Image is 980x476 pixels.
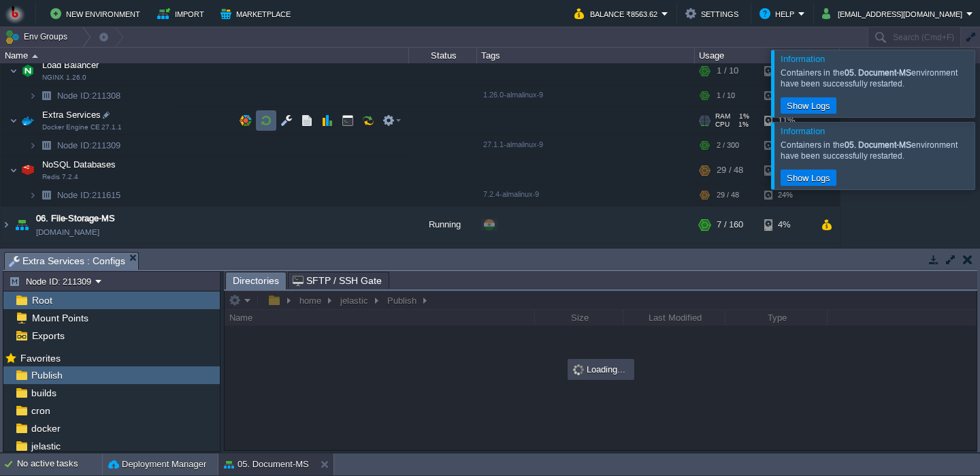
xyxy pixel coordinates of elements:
[764,157,808,184] div: 24%
[735,121,749,129] span: 1%
[483,91,543,99] span: 1.26.0-almalinux-9
[764,135,808,156] div: 11%
[478,48,694,63] div: Tags
[717,57,738,84] div: 1 / 10
[57,190,92,200] span: Node ID:
[29,294,54,306] a: Root
[5,27,72,46] button: Env Groups
[10,57,18,84] img: AMDAwAAAACH5BAEAAAAALAAAAAABAAEAAAICRAEAOw==
[781,54,825,64] span: Information
[220,5,295,22] button: Marketplace
[1,244,12,281] img: AMDAwAAAACH5BAEAAAAALAAAAAABAAEAAAICRAEAOw==
[715,121,730,129] span: CPU
[29,387,59,399] a: builds
[409,206,477,243] div: Running
[1,206,12,243] img: AMDAwAAAACH5BAEAAAAALAAAAAABAAEAAAICRAEAOw==
[29,422,63,434] a: docker
[12,206,31,243] img: AMDAwAAAACH5BAEAAAAALAAAAAABAAEAAAICRAEAOw==
[56,189,122,201] a: Node ID:211615
[409,244,477,281] div: Running
[36,212,115,225] a: 06. File-Storage-MS
[781,140,971,161] div: Containers in the environment have been successfully restarted.
[56,140,122,151] a: Node ID:211309
[10,107,18,134] img: AMDAwAAAACH5BAEAAAAALAAAAAABAAEAAAICRAEAOw==
[845,68,911,78] b: 05. Document-MS
[764,244,808,281] div: 16%
[37,135,56,156] img: AMDAwAAAACH5BAEAAAAALAAAAAABAAEAAAICRAEAOw==
[18,352,63,364] span: Favorites
[29,369,65,381] a: Publish
[717,206,743,243] div: 7 / 160
[57,91,92,101] span: Node ID:
[29,404,52,417] a: cron
[37,185,56,206] img: AMDAwAAAACH5BAEAAAAALAAAAAABAAEAAAICRAEAOw==
[18,107,37,134] img: AMDAwAAAACH5BAEAAAAALAAAAAABAAEAAAICRAEAOw==
[36,225,99,239] a: [DOMAIN_NAME]
[569,360,633,379] div: Loading...
[685,5,742,22] button: Settings
[717,185,739,206] div: 29 / 48
[10,157,18,184] img: AMDAwAAAACH5BAEAAAAALAAAAAABAAEAAAICRAEAOw==
[9,253,125,270] span: Extra Services : Configs
[224,458,309,471] button: 05. Document-MS
[764,57,808,84] div: 3%
[764,85,808,106] div: 3%
[29,185,37,206] img: AMDAwAAAACH5BAEAAAAALAAAAAABAAEAAAICRAEAOw==
[293,272,382,289] span: SFTP / SSH Gate
[41,159,118,170] a: NoSQL DatabasesRedis 7.2.4
[696,48,839,63] div: Usage
[483,190,539,198] span: 7.2.4-almalinux-9
[18,57,37,84] img: AMDAwAAAACH5BAEAAAAALAAAAAABAAEAAAICRAEAOw==
[717,244,743,281] div: 23 / 50
[9,275,95,287] button: Node ID: 211309
[42,74,86,82] span: NGINX 1.26.0
[41,110,103,120] a: Extra ServicesDocker Engine CE 27.1.1
[108,458,206,471] button: Deployment Manager
[56,90,122,101] span: 211308
[56,90,122,101] a: Node ID:211308
[32,54,38,58] img: AMDAwAAAACH5BAEAAAAALAAAAAABAAEAAAICRAEAOw==
[845,140,911,150] b: 05. Document-MS
[42,123,122,131] span: Docker Engine CE 27.1.1
[717,135,739,156] div: 2 / 300
[29,312,91,324] a: Mount Points
[717,85,735,106] div: 1 / 10
[29,440,63,452] a: jelastic
[764,206,808,243] div: 4%
[12,244,31,281] img: AMDAwAAAACH5BAEAAAAALAAAAAABAAEAAAICRAEAOw==
[783,99,834,112] button: Show Logs
[822,5,966,22] button: [EMAIL_ADDRESS][DOMAIN_NAME]
[781,67,971,89] div: Containers in the environment have been successfully restarted.
[157,5,208,22] button: Import
[56,189,122,201] span: 211615
[764,107,808,134] div: 11%
[764,185,808,206] div: 24%
[1,48,408,63] div: Name
[5,3,25,24] img: Bitss Techniques
[41,159,118,170] span: NoSQL Databases
[736,112,749,121] span: 1%
[41,59,101,71] span: Load Balancer
[37,85,56,106] img: AMDAwAAAACH5BAEAAAAALAAAAAABAAEAAAICRAEAOw==
[574,5,661,22] button: Balance ₹8563.62
[18,353,63,364] a: Favorites
[29,330,67,342] a: Exports
[410,48,476,63] div: Status
[56,140,122,151] span: 211309
[57,140,92,150] span: Node ID:
[50,5,144,22] button: New Environment
[29,85,37,106] img: AMDAwAAAACH5BAEAAAAALAAAAAABAAEAAAICRAEAOw==
[18,157,37,184] img: AMDAwAAAACH5BAEAAAAALAAAAAABAAEAAAICRAEAOw==
[483,140,543,148] span: 27.1.1-almalinux-9
[783,172,834,184] button: Show Logs
[759,5,798,22] button: Help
